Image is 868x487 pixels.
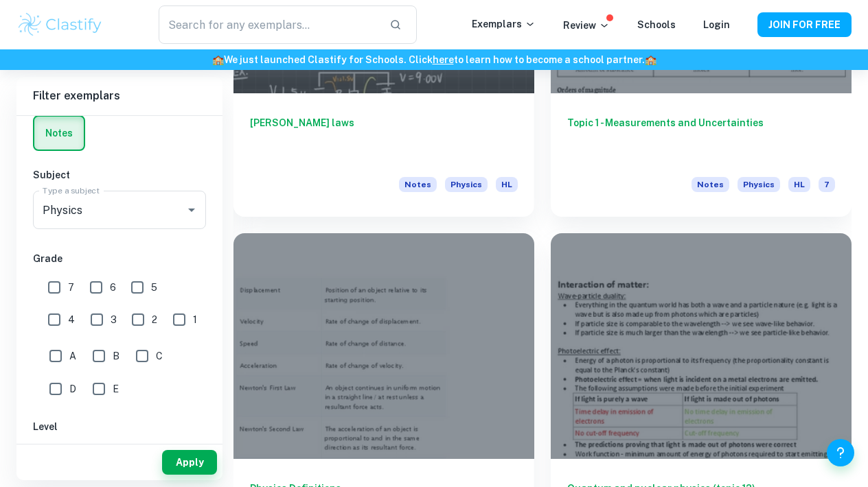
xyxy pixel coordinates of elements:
span: E [113,381,119,396]
span: Physics [738,177,780,192]
span: 🏫 [212,54,224,65]
span: Notes [399,177,437,192]
button: Open [182,200,201,219]
span: 5 [151,280,157,295]
span: HL [788,177,810,192]
a: Login [703,19,730,30]
span: 6 [110,280,116,295]
span: Physics [445,177,488,192]
img: Clastify logo [16,11,104,38]
span: 7 [819,177,835,192]
input: Search for any exemplars... [159,5,378,44]
a: here [433,54,454,65]
span: A [69,348,76,364]
span: HL [496,177,518,192]
h6: [PERSON_NAME] laws [250,115,518,161]
p: Exemplars [472,16,536,32]
span: 3 [111,312,117,327]
button: Apply [162,450,217,475]
h6: We just launched Clastify for Schools. Click to learn how to become a school partner. [3,52,865,67]
h6: Grade [33,251,206,266]
label: Type a subject [43,185,100,196]
h6: Subject [33,167,206,182]
span: Notes [692,177,729,192]
span: 🏫 [645,54,656,65]
p: Review [563,18,610,33]
span: 7 [68,280,74,295]
span: C [156,348,163,364]
span: 2 [152,312,157,327]
span: 1 [193,312,197,327]
h6: Filter exemplars [16,77,222,115]
a: Schools [637,19,676,30]
button: Notes [34,117,84,150]
button: Help and Feedback [827,439,854,466]
h6: Level [33,419,206,434]
button: JOIN FOR FREE [757,12,852,37]
span: B [113,348,119,364]
span: 4 [68,312,75,327]
h6: Topic 1 - Measurements and Uncertainties [567,115,835,161]
span: D [69,381,76,396]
